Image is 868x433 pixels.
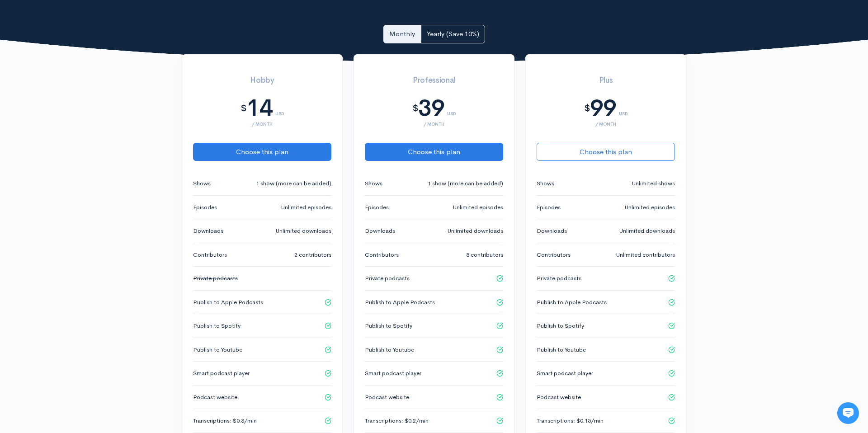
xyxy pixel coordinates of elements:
[447,100,456,116] div: USD
[365,274,410,283] small: Private podcasts
[537,321,584,330] small: Publish to Spotify
[837,402,859,424] iframe: gist-messenger-bubble-iframe
[632,179,675,188] small: Unlimited shows
[276,226,331,235] small: Unlimited downloads
[537,122,675,127] div: / month
[246,95,273,121] div: 14
[590,95,616,121] div: 99
[383,25,421,43] a: Monthly
[584,104,590,113] div: $
[537,393,581,402] small: Podcast website
[365,122,503,127] div: / month
[193,76,331,85] h3: Hobby
[14,60,167,104] h2: Just let us know if you need anything and we'll be happy to help! 🙂
[537,203,561,212] small: Episodes
[619,226,675,235] small: Unlimited downloads
[365,321,412,330] small: Publish to Spotify
[193,369,250,378] small: Smart podcast player
[537,298,607,307] small: Publish to Apple Podcasts
[14,120,167,138] button: New conversation
[537,179,554,188] small: Shows
[537,274,581,283] small: Private podcasts
[294,250,331,259] small: 2 contributors
[365,226,395,235] small: Downloads
[365,298,435,307] small: Publish to Apple Podcasts
[193,321,241,330] small: Publish to Spotify
[12,155,169,166] p: Find an answer quickly
[256,179,331,188] small: 1 show (more can be added)
[193,226,223,235] small: Downloads
[193,393,237,402] small: Podcast website
[537,226,567,235] small: Downloads
[193,298,263,307] small: Publish to Apple Podcasts
[193,345,242,354] small: Publish to Youtube
[365,203,389,212] small: Episodes
[26,170,161,188] input: Search articles
[365,143,503,161] button: Choose this plan
[616,250,675,259] small: Unlimited contributors
[193,250,227,259] small: Contributors
[193,416,257,425] small: Transcriptions: $0.3/min
[193,143,331,161] button: Choose this plan
[365,393,409,402] small: Podcast website
[275,100,284,116] div: USD
[193,274,238,282] s: Private podcasts
[14,44,167,58] h1: Hi 👋
[193,122,331,127] div: / month
[365,250,399,259] small: Contributors
[537,250,571,259] small: Contributors
[537,345,586,354] small: Publish to Youtube
[466,250,503,259] small: 5 contributors
[365,76,503,85] h3: Professional
[537,416,604,425] small: Transcriptions: $0.15/min
[537,369,593,378] small: Smart podcast player
[418,95,444,121] div: 39
[421,25,485,43] a: Yearly (Save 10%)
[193,179,211,188] small: Shows
[58,125,108,132] span: New conversation
[365,179,382,188] small: Shows
[537,143,675,161] button: Choose this plan
[448,226,503,235] small: Unlimited downloads
[453,203,503,212] small: Unlimited episodes
[193,203,217,212] small: Episodes
[241,104,247,113] div: $
[412,104,419,113] div: $
[625,203,675,212] small: Unlimited episodes
[281,203,331,212] small: Unlimited episodes
[365,369,421,378] small: Smart podcast player
[619,100,627,116] div: USD
[365,345,414,354] small: Publish to Youtube
[365,416,429,425] small: Transcriptions: $0.2/min
[428,179,503,188] small: 1 show (more can be added)
[537,76,675,85] h3: Plus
